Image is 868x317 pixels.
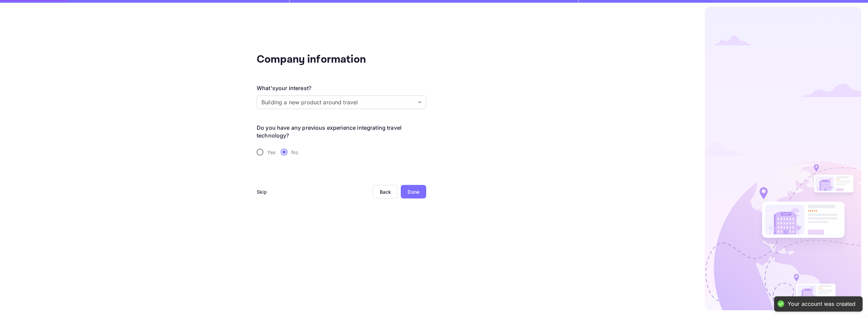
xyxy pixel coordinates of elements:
[257,145,426,159] div: travel-experience
[257,51,392,68] div: Company information
[408,188,419,195] div: Done
[257,188,267,195] div: Skip
[380,189,391,195] div: Back
[267,149,275,156] span: Yes
[257,124,426,140] legend: Do you have any previous experience integrating travel technology?
[257,96,426,109] div: Without label
[705,7,861,310] img: logo
[257,84,311,92] div: What's your interest?
[291,149,298,156] span: No
[788,300,856,308] div: Your account was created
